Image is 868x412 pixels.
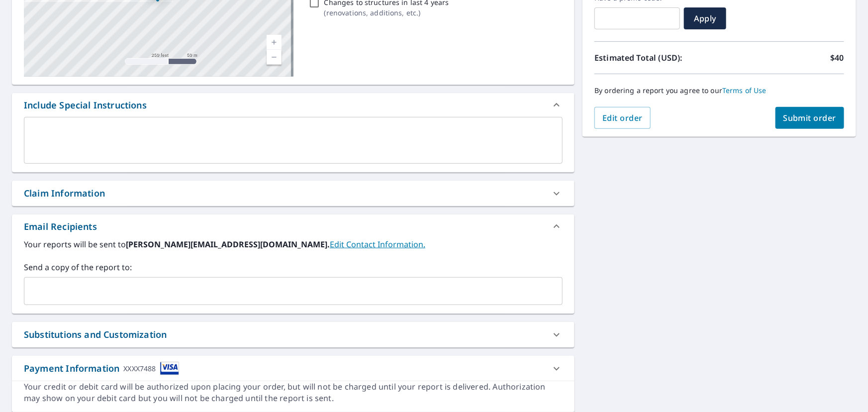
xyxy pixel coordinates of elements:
div: Include Special Instructions [24,99,147,112]
p: $40 [831,52,844,64]
div: Payment Information [24,362,179,375]
button: Apply [684,7,726,29]
button: Edit order [594,107,651,129]
a: Current Level 17, Zoom Out [267,50,282,65]
p: Estimated Total (USD): [594,52,719,64]
div: Claim Information [24,187,105,200]
div: Email Recipients [12,214,575,238]
p: By ordering a report you agree to our [594,86,844,95]
img: cardImage [160,362,179,375]
div: Substitutions and Customization [12,322,575,347]
a: Terms of Use [722,86,767,95]
p: ( renovations, additions, etc. ) [324,7,449,18]
div: XXXX7488 [123,362,156,375]
a: Current Level 17, Zoom In [267,35,282,50]
b: [PERSON_NAME][EMAIL_ADDRESS][DOMAIN_NAME]. [126,239,330,250]
button: Submit order [775,107,845,129]
div: Substitutions and Customization [24,328,167,341]
div: Your credit or debit card will be authorized upon placing your order, but will not be charged unt... [24,381,563,404]
div: Claim Information [12,181,575,206]
label: Send a copy of the report to: [24,261,563,273]
span: Edit order [602,112,643,123]
span: Apply [692,13,718,24]
a: EditContactInfo [330,239,425,250]
div: Payment InformationXXXX7488cardImage [12,356,575,381]
span: Submit order [783,112,837,123]
div: Include Special Instructions [12,93,575,117]
div: Email Recipients [24,220,97,233]
label: Your reports will be sent to [24,238,563,250]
